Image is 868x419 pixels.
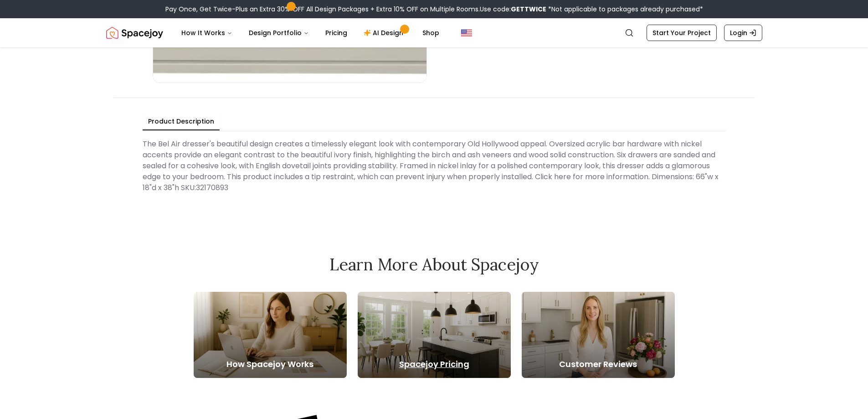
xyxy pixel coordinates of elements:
[522,358,675,371] h5: Customer Reviews
[356,24,413,42] a: AI Design
[415,24,447,42] a: Shop
[318,24,354,42] a: Pricing
[194,358,347,371] h5: How Spacejoy Works
[358,358,511,371] h5: Spacejoy Pricing
[358,292,511,378] a: Spacejoy Pricing
[241,24,316,42] button: Design Portfolio
[480,5,546,14] span: Use code:
[522,292,675,378] a: Customer Reviews
[194,255,675,274] h2: Learn More About Spacejoy
[165,5,703,14] div: Pay Once, Get Twice-Plus an Extra 30% OFF All Design Packages + Extra 10% OFF on Multiple Rooms.
[461,27,472,38] img: United States
[511,5,546,14] b: GETTWICE
[174,24,447,42] nav: Main
[724,25,762,41] a: Login
[174,24,240,42] button: How It Works
[194,292,347,378] a: How Spacejoy Works
[106,24,163,42] a: Spacejoy
[143,135,726,197] div: The Bel Air dresser's beautiful design creates a timelessly elegant look with contemporary Old Ho...
[143,113,220,130] button: Product Description
[546,5,703,14] span: *Not applicable to packages already purchased*
[647,25,717,41] a: Start Your Project
[106,18,762,47] nav: Global
[106,24,163,42] img: Spacejoy Logo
